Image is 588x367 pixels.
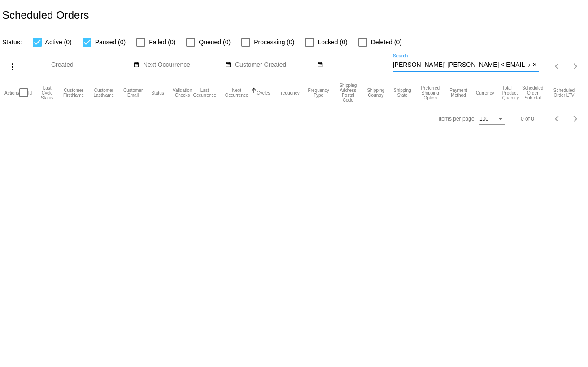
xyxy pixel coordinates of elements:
[530,60,539,70] button: Clear
[172,79,193,106] mat-header-cell: Validation Checks
[7,61,18,72] mat-icon: more_vert
[476,90,494,95] button: Change sorting for CurrencyIso
[123,88,143,98] button: Change sorting for CustomerEmail
[449,88,468,98] button: Change sorting for PaymentMethod.Type
[393,88,412,98] button: Change sorting for ShippingState
[566,110,584,128] button: Next page
[257,90,270,95] button: Change sorting for Cycles
[439,116,476,122] div: Items per page:
[254,37,294,47] span: Processing (0)
[338,83,358,103] button: Change sorting for ShippingPostcode
[371,37,402,47] span: Deleted (0)
[553,88,575,98] button: Change sorting for LifetimeValue
[62,88,85,98] button: Change sorting for CustomerFirstName
[502,79,521,106] mat-header-cell: Total Product Quantity
[479,116,488,122] span: 100
[308,88,330,98] button: Change sorting for FrequencyType
[235,61,316,69] input: Customer Created
[193,88,217,98] button: Change sorting for LastOccurrenceUtc
[531,61,538,69] mat-icon: close
[225,88,248,98] button: Change sorting for NextOccurrenceUtc
[225,61,231,69] mat-icon: date_range
[28,90,32,95] button: Change sorting for Id
[143,61,224,69] input: Next Occurrence
[4,79,19,106] mat-header-cell: Actions
[133,61,139,69] mat-icon: date_range
[45,37,72,47] span: Active (0)
[521,86,544,100] button: Change sorting for Subtotal
[317,61,323,69] mat-icon: date_range
[93,88,115,98] button: Change sorting for CustomerLastName
[393,61,530,69] input: Search
[366,88,385,98] button: Change sorting for ShippingCountry
[2,39,22,46] span: Status:
[40,86,54,100] button: Change sorting for LastProcessingCycleId
[566,57,584,75] button: Next page
[521,116,534,122] div: 0 of 0
[95,37,126,47] span: Paused (0)
[549,110,566,128] button: Previous page
[199,37,231,47] span: Queued (0)
[318,37,347,47] span: Locked (0)
[151,90,164,95] button: Change sorting for Status
[479,116,505,122] mat-select: Items per page:
[420,86,441,100] button: Change sorting for PreferredShippingOption
[278,90,299,95] button: Change sorting for Frequency
[149,37,175,47] span: Failed (0)
[549,57,566,75] button: Previous page
[51,61,132,69] input: Created
[2,9,89,22] h2: Scheduled Orders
